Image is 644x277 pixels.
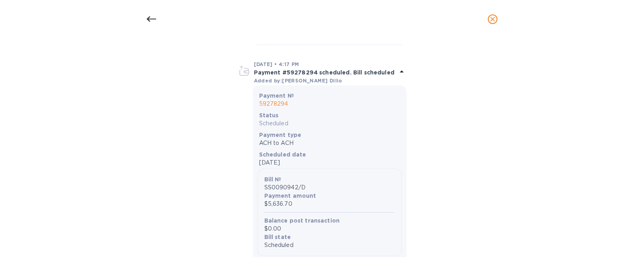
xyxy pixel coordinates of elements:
b: Added by: [PERSON_NAME] Dilio [254,78,342,84]
b: Payment type [259,132,302,138]
p: ACH to ACH [259,139,400,147]
b: Scheduled date [259,151,306,158]
b: Payment amount [264,193,316,199]
p: SS0090942/D [264,183,395,192]
b: Status [259,112,279,118]
p: Scheduled [259,119,400,128]
b: Balance post transaction [264,217,340,224]
button: close [483,10,502,29]
b: Payment № [259,92,294,99]
p: $0.00 [264,225,395,233]
p: Payment #59278294 scheduled. Bill scheduled [254,68,397,76]
b: Bill № [264,176,282,183]
b: [DATE] • 4:17 PM [254,61,299,67]
p: 59278294 [259,100,400,108]
b: Bill state [264,234,291,240]
p: $5,636.70 [264,200,395,208]
div: [DATE] • 4:17 PMPayment #59278294 scheduled. Bill scheduledAdded by:[PERSON_NAME] Dilio [238,60,407,85]
p: Scheduled [264,241,395,249]
p: [DATE] [259,159,400,167]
